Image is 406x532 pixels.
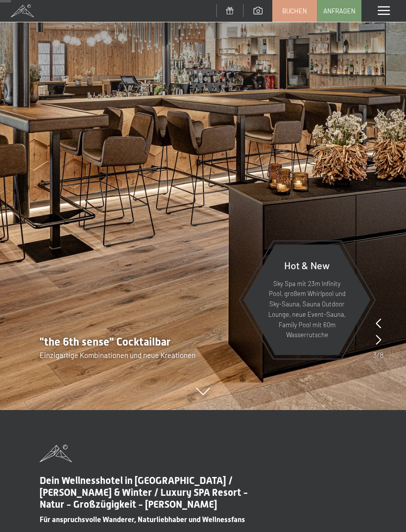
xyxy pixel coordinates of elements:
span: Anfragen [323,6,355,15]
p: Sky Spa mit 23m Infinity Pool, großem Whirlpool und Sky-Sauna, Sauna Outdoor Lounge, neue Event-S... [267,279,347,341]
a: Buchen [273,0,316,21]
a: Hot & New Sky Spa mit 23m Infinity Pool, großem Whirlpool und Sky-Sauna, Sauna Outdoor Lounge, ne... [243,244,371,355]
span: Dein Wellnesshotel in [GEOGRAPHIC_DATA] / [PERSON_NAME] & Winter / Luxury SPA Resort - Natur - Gr... [40,474,248,510]
span: / [377,350,380,360]
span: 8 [380,350,384,360]
span: "the 6th sense" Cocktailbar [40,336,170,348]
span: Für anspruchsvolle Wanderer, Naturliebhaber und Wellnessfans [40,515,245,524]
span: 3 [373,350,377,360]
span: Hot & New [284,259,330,271]
a: Anfragen [317,0,361,21]
span: Buchen [282,6,307,15]
span: Einzigartige Kombinationen und neue Kreationen [40,351,196,359]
